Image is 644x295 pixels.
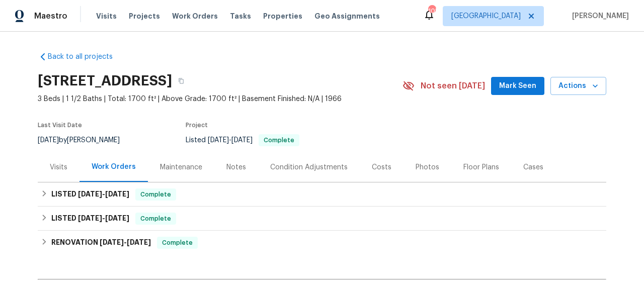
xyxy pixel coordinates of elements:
[78,215,102,222] span: [DATE]
[38,231,606,255] div: RENOVATION [DATE]-[DATE]Complete
[38,94,403,104] span: 3 Beds | 1 1/2 Baths | Total: 1700 ft² | Above Grade: 1700 ft² | Basement Finished: N/A | 1966
[50,162,67,172] div: Visits
[51,213,129,225] h6: LISTED
[51,188,129,201] h6: LISTED
[127,239,151,246] span: [DATE]
[231,137,253,144] span: [DATE]
[38,52,134,62] a: Back to all projects
[186,122,208,128] span: Project
[38,137,59,144] span: [DATE]
[172,72,190,90] button: Copy Address
[314,11,380,21] span: Geo Assignments
[451,11,521,21] span: [GEOGRAPHIC_DATA]
[92,162,136,172] div: Work Orders
[491,77,544,95] button: Mark Seen
[226,162,246,172] div: Notes
[558,80,598,92] span: Actions
[230,13,251,20] span: Tasks
[263,11,302,21] span: Properties
[38,76,172,86] h2: [STREET_ADDRESS]
[416,162,439,172] div: Photos
[208,137,229,144] span: [DATE]
[38,207,606,231] div: LISTED [DATE]-[DATE]Complete
[172,11,218,21] span: Work Orders
[160,162,202,172] div: Maintenance
[100,239,151,246] span: -
[100,239,124,246] span: [DATE]
[523,162,543,172] div: Cases
[78,190,129,198] span: -
[136,189,175,200] span: Complete
[550,77,606,95] button: Actions
[428,6,435,16] div: 105
[158,238,197,248] span: Complete
[51,237,151,249] h6: RENOVATION
[463,162,499,172] div: Floor Plans
[34,11,67,21] span: Maestro
[38,182,606,207] div: LISTED [DATE]-[DATE]Complete
[96,11,117,21] span: Visits
[78,190,102,198] span: [DATE]
[38,122,82,128] span: Last Visit Date
[129,11,160,21] span: Projects
[372,162,391,172] div: Costs
[136,214,175,224] span: Complete
[105,215,129,222] span: [DATE]
[105,190,129,198] span: [DATE]
[499,80,536,92] span: Mark Seen
[208,137,253,144] span: -
[421,81,485,91] span: Not seen [DATE]
[568,11,629,21] span: [PERSON_NAME]
[260,137,298,143] span: Complete
[186,137,299,144] span: Listed
[270,162,348,172] div: Condition Adjustments
[38,134,132,146] div: by [PERSON_NAME]
[78,215,129,222] span: -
